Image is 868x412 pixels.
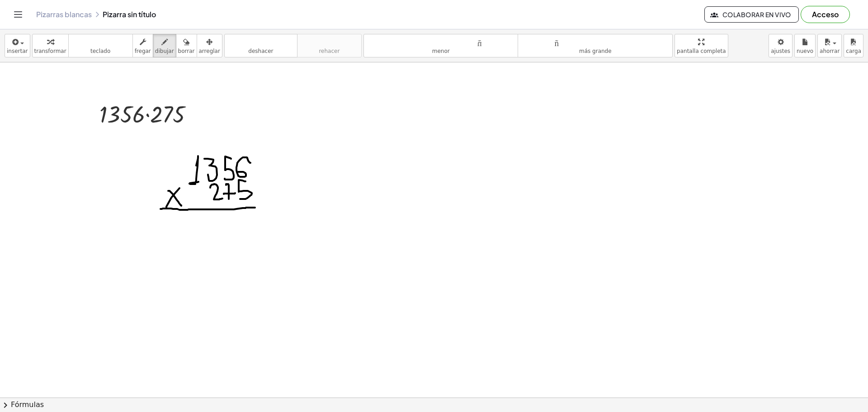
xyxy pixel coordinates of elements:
[769,34,793,57] button: ajustes
[34,48,66,54] font: transformar
[677,48,726,54] font: pantalla completa
[363,34,519,57] button: tamaño_del_formatomenor
[675,34,728,57] button: pantalla completa
[432,48,450,54] font: menor
[11,7,25,22] button: Cambiar navegación
[704,6,799,23] button: Colaborar en vivo
[319,48,340,54] font: rehacer
[68,34,133,57] button: tecladoteclado
[248,48,273,54] font: deshacer
[153,34,176,57] button: dibujar
[297,34,362,57] button: rehacerrehacer
[7,48,28,54] font: insertar
[178,48,195,54] font: borrar
[520,38,670,46] font: tamaño_del_formato
[812,9,839,19] font: Acceso
[722,10,791,19] font: Colaborar en vivo
[135,48,151,54] font: fregar
[846,48,861,54] font: carga
[226,38,295,46] font: deshacer
[844,34,863,57] button: carga
[299,38,359,46] font: rehacer
[518,34,673,57] button: tamaño_del_formatomás grande
[36,10,92,19] a: Pizarras blancas
[820,48,840,54] font: ahorrar
[155,48,174,54] font: dibujar
[801,6,850,23] button: Acceso
[132,34,153,57] button: fregar
[11,400,44,409] font: Fórmulas
[176,34,197,57] button: borrar
[817,34,842,57] button: ahorrar
[71,38,131,46] font: teclado
[771,48,790,54] font: ajustes
[199,48,220,54] font: arreglar
[579,48,612,54] font: más grande
[794,34,816,57] button: nuevo
[197,34,222,57] button: arreglar
[224,34,297,57] button: deshacerdeshacer
[5,34,30,57] button: insertar
[32,34,69,57] button: transformar
[797,48,813,54] font: nuevo
[90,48,110,54] font: teclado
[366,38,516,46] font: tamaño_del_formato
